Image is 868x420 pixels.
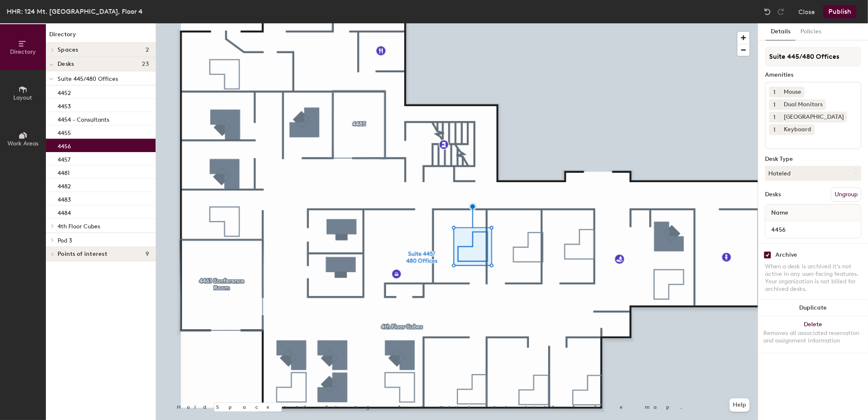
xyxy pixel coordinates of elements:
[774,100,776,109] span: 1
[775,252,797,258] div: Archive
[14,94,33,101] span: Layout
[146,251,149,257] span: 9
[58,251,107,257] span: Points of interest
[58,140,71,150] p: 4456
[798,5,815,18] button: Close
[769,87,780,97] button: 1
[58,61,74,67] span: Desks
[10,48,36,55] span: Directory
[767,224,859,235] input: Unnamed desk
[763,330,863,345] div: Removes all associated reservation and assignment information
[777,7,785,16] img: Redo
[780,112,847,122] div: [GEOGRAPHIC_DATA]
[765,156,861,162] div: Desk Type
[765,166,861,181] button: Hoteled
[831,187,861,202] button: Ungroup
[765,72,861,78] div: Amenities
[58,127,71,137] p: 4455
[58,75,118,82] span: Suite 445/480 Offices
[58,180,71,190] p: 4482
[58,237,72,244] span: Pod 3
[767,205,793,220] span: Name
[58,207,71,217] p: 4484
[7,6,143,17] div: HHR: 124 Mt. [GEOGRAPHIC_DATA], Floor 4
[769,112,780,122] button: 1
[58,114,109,123] p: 4454 - Consultants
[780,99,826,110] div: Dual Monitors
[58,194,71,203] p: 4483
[146,47,149,53] span: 2
[766,23,795,40] button: Details
[730,398,750,412] button: Help
[46,30,156,43] h1: Directory
[58,87,71,97] p: 4452
[774,113,776,122] span: 1
[780,87,805,97] div: Mouse
[769,124,780,135] button: 1
[763,7,772,16] img: Undo
[765,263,861,293] div: When a desk is archived it's not active in any user-facing features. Your organization is not bil...
[795,23,826,40] button: Policies
[758,300,868,316] button: Duplicate
[765,191,781,198] div: Desks
[58,47,78,53] span: Spaces
[780,124,815,135] div: Keyboard
[758,316,868,353] button: DeleteRemoves all associated reservation and assignment information
[58,100,71,110] p: 4453
[774,125,776,134] span: 1
[142,61,149,67] span: 23
[58,223,100,230] span: 4th Floor Cubes
[58,167,70,177] p: 4481
[8,140,38,147] span: Work Areas
[774,88,776,97] span: 1
[769,99,780,110] button: 1
[58,154,70,163] p: 4457
[823,5,856,18] button: Publish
